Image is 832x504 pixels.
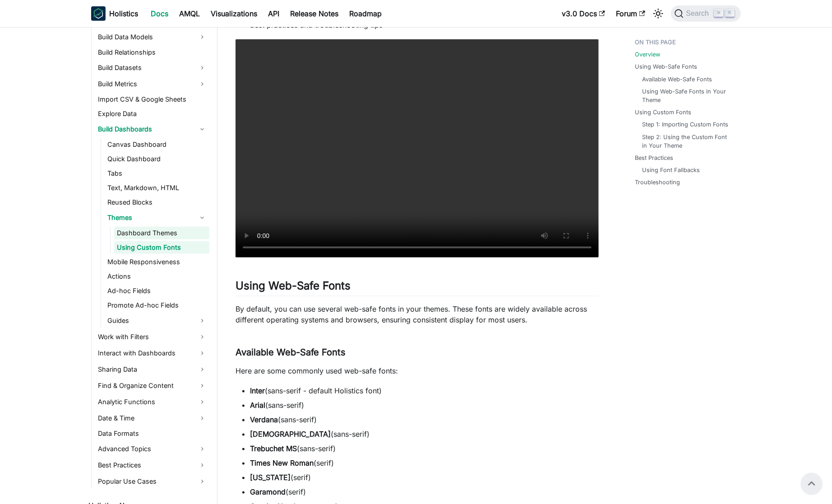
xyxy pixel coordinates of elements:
[236,39,599,257] video: Your browser does not support embedding video, but you can .
[205,6,263,21] a: Visualizations
[671,5,741,22] button: Search (Command+K)
[651,6,666,21] button: Switch between dark and light mode (currently light mode)
[642,75,712,84] a: Available Web-Safe Fonts
[250,472,599,483] li: (serif)
[635,62,697,71] a: Using Web-Safe Fonts
[95,362,209,377] a: Sharing Data
[250,444,297,453] strong: Trebuchet MS
[236,347,599,358] h3: Available Web-Safe Fonts
[95,411,209,425] a: Date & Time
[250,400,599,411] li: (sans-serif)
[105,196,209,209] a: Reused Blocks
[250,473,291,482] strong: [US_STATE]
[635,154,673,162] a: Best Practices
[642,87,732,104] a: Using Web-Safe Fonts in Your Theme
[642,166,700,174] a: Using Font Fallbacks
[285,6,344,21] a: Release Notes
[250,385,599,396] li: (sans-serif - default Holistics font)
[236,303,599,325] p: By default, you can use several web-safe fonts in your themes. These fonts are widely available a...
[250,414,599,425] li: (sans-serif)
[95,458,209,472] a: Best Practices
[250,486,599,497] li: (serif)
[263,6,285,21] a: API
[726,9,735,17] kbd: K
[556,6,610,21] a: v3.0 Docs
[95,122,209,136] a: Build Dashboards
[105,299,209,312] a: Promote Ad-hoc Fields
[109,8,138,19] b: Holistics
[105,153,209,165] a: Quick Dashboard
[95,474,209,489] a: Popular Use Cases
[114,241,209,254] a: Using Custom Fonts
[95,330,209,344] a: Work with Filters
[95,93,209,106] a: Import CSV & Google Sheets
[635,178,680,187] a: Troubleshooting
[95,30,209,44] a: Build Data Models
[95,378,209,393] a: Find & Organize Content
[250,487,286,496] strong: Garamond
[95,427,209,440] a: Data Formats
[95,346,209,360] a: Interact with Dashboards
[635,50,660,59] a: Overview
[250,443,599,454] li: (sans-serif)
[250,457,599,468] li: (serif)
[95,107,209,120] a: Explore Data
[105,167,209,180] a: Tabs
[635,108,691,117] a: Using Custom Fonts
[91,6,106,21] img: Holistics
[105,285,209,297] a: Ad-hoc Fields
[105,270,209,283] a: Actions
[250,415,278,424] strong: Verdana
[250,386,265,395] strong: Inter
[236,365,599,376] p: Here are some commonly used web-safe fonts:
[250,458,314,467] strong: Times New Roman
[684,9,715,18] span: Search
[105,182,209,194] a: Text, Markdown, HTML
[95,46,209,59] a: Build Relationships
[95,442,209,456] a: Advanced Topics
[344,6,387,21] a: Roadmap
[105,313,209,328] a: Guides
[105,210,209,225] a: Themes
[91,6,138,21] a: HolisticsHolistics
[801,473,823,495] button: Scroll back to top
[250,429,599,439] li: (sans-serif)
[250,401,265,410] strong: Arial
[236,279,599,296] h2: Using Web-Safe Fonts
[105,256,209,268] a: Mobile Responsiveness
[114,227,209,239] a: Dashboard Themes
[642,133,732,150] a: Step 2: Using the Custom Font in Your Theme
[642,120,728,129] a: Step 1: Importing Custom Fonts
[82,27,217,504] nav: Docs sidebar
[95,395,209,409] a: Analytic Functions
[250,429,331,439] strong: [DEMOGRAPHIC_DATA]
[610,6,651,21] a: Forum
[95,77,209,91] a: Build Metrics
[145,6,174,21] a: Docs
[95,61,209,75] a: Build Datasets
[105,138,209,151] a: Canvas Dashboard
[174,6,205,21] a: AMQL
[714,9,723,17] kbd: ⌘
